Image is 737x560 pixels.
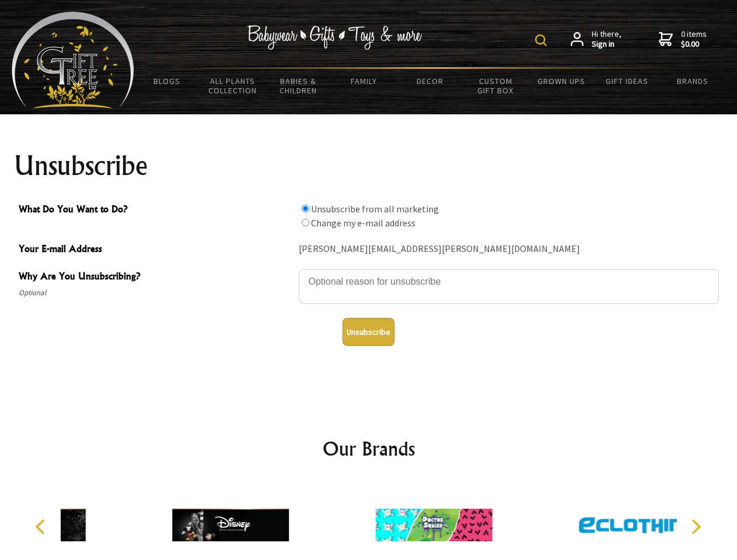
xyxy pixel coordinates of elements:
button: Next [683,514,708,540]
strong: $0.00 [681,39,707,50]
a: Babies & Children [266,69,331,103]
a: Gift Ideas [594,69,660,93]
span: Hi there, [592,29,621,50]
a: Family [331,69,397,93]
a: Brands [660,69,726,93]
h1: Unsubscribe [14,152,724,180]
input: What Do You Want to Do? [302,205,309,212]
button: Unsubscribe [343,318,394,346]
span: Why Are You Unsubscribing? [19,269,293,286]
input: What Do You Want to Do? [302,219,309,226]
a: Hi there,Sign in [571,29,621,50]
a: 0 items$0.00 [659,29,707,50]
span: What Do You Want to Do? [19,202,293,219]
a: BLOGS [134,69,200,93]
a: Grown Ups [528,69,594,93]
label: Change my e-mail address [311,217,415,229]
span: 0 items [681,29,707,50]
span: Optional [19,286,293,300]
textarea: Why Are You Unsubscribing? [299,269,719,304]
img: product search [535,34,547,46]
a: All Plants Collection [200,69,266,103]
button: Previous [29,514,55,540]
label: Unsubscribe from all marketing [311,203,439,215]
h2: Our Brands [23,435,714,463]
img: Babyware - Gifts - Toys and more... [12,12,134,108]
a: Custom Gift Box [463,69,529,103]
strong: Sign in [592,39,621,50]
span: Your E-mail Address [19,242,293,258]
div: [PERSON_NAME][EMAIL_ADDRESS][PERSON_NAME][DOMAIN_NAME] [299,240,719,258]
a: Decor [397,69,463,93]
img: Babywear - Gifts - Toys & more [247,25,422,50]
